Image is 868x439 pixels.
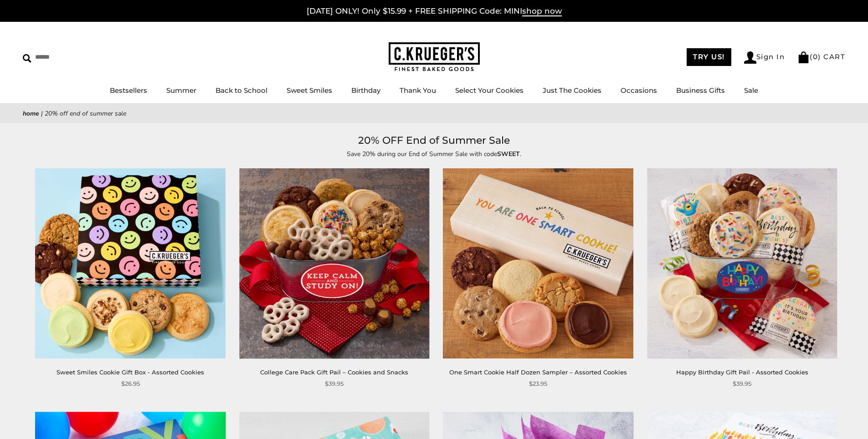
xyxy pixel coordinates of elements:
a: Bestsellers [110,86,147,95]
a: Thank You [400,86,436,95]
a: Business Gifts [676,86,725,95]
span: 20% OFF End of Summer Sale [45,109,126,118]
a: (0) CART [797,52,845,61]
a: Sale [744,86,758,95]
img: One Smart Cookie Half Dozen Sampler – Assorted Cookies [443,169,633,358]
img: Account [744,51,756,64]
span: $26.95 [121,379,140,389]
a: Summer [166,86,196,95]
img: Search [23,54,31,63]
a: TRY US! [687,48,731,66]
img: Happy Birthday Gift Pail - Assorted Cookies [647,169,837,358]
img: College Care Pack Gift Pail – Cookies and Snacks [239,169,429,358]
img: Bag [797,51,810,63]
a: Sweet Smiles [287,86,332,95]
a: [DATE] ONLY! Only $15.99 + FREE SHIPPING Code: MINIshop now [307,6,562,16]
span: shop now [522,6,562,16]
a: Happy Birthday Gift Pail - Assorted Cookies [676,368,808,376]
span: | [41,109,43,118]
span: $39.95 [733,379,751,389]
a: Home [23,109,39,118]
span: $23.95 [529,379,547,389]
a: One Smart Cookie Half Dozen Sampler – Assorted Cookies [449,368,627,376]
nav: breadcrumbs [23,108,845,119]
a: Select Your Cookies [455,86,524,95]
strong: SWEET [497,150,520,158]
a: Sweet Smiles Cookie Gift Box - Assorted Cookies [56,368,204,376]
a: College Care Pack Gift Pail – Cookies and Snacks [260,368,408,376]
img: C.KRUEGER'S [389,42,480,72]
a: Back to School [216,86,267,95]
img: Sweet Smiles Cookie Gift Box - Assorted Cookies [36,169,226,358]
h1: 20% OFF End of Summer Sale [36,132,832,149]
p: Save 20% during our End of Summer Sale with code . [225,149,644,159]
a: Sign In [744,51,785,64]
a: Just The Cookies [543,86,601,95]
span: $39.95 [325,379,344,389]
input: Search [23,50,131,64]
span: 0 [813,52,818,61]
a: Occasions [621,86,657,95]
a: Birthday [351,86,380,95]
